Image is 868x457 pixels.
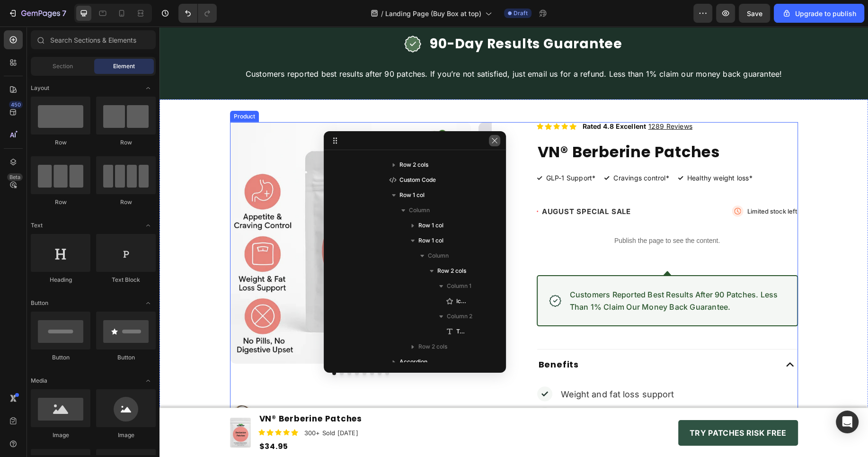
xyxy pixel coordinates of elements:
span: Toggle open [141,373,156,388]
p: “I’ve been using the Berberine patches for about 11 weeks. I’m waking up with more energy, and my... [103,380,331,414]
p: Limited stock left [588,182,638,188]
span: Row 1 col [418,221,443,230]
div: Open Intercom Messenger [836,411,859,433]
div: 450 [9,101,23,108]
p: Customers Reported Best Results After 90 Patches. Less Than 1% Claim Our Money Back Guarantee. [410,262,625,287]
div: Upgrade to publish [782,9,856,18]
button: Dot [218,345,222,349]
span: Column [409,206,430,215]
span: Custom Code [399,175,436,185]
div: Beta [7,173,23,181]
span: Accordion [399,357,427,367]
u: 1289 Reviews [489,96,533,104]
p: Healthy weight loss* [528,147,593,156]
span: Icon [456,296,466,306]
button: Dot [203,345,207,349]
div: Row [96,198,156,206]
span: Section [53,62,73,71]
p: Publish the page to see the content. [377,209,638,219]
span: Toggle open [141,296,156,311]
button: Dot [180,345,184,349]
p: AUGUST SPECIAL SALE [382,181,471,188]
span: Toggle open [141,81,156,96]
h2: 90-Day Results Guarantee [269,9,464,26]
button: Dot [188,345,192,349]
span: Text [31,221,43,230]
span: Column 2 [447,312,472,321]
span: Element [113,62,135,71]
p: TRY PATCHES RISK FREE [530,402,627,411]
div: Heading [31,276,90,284]
button: Upgrade to publish [774,4,864,23]
p: Benefits [379,332,419,344]
a: TRY PATCHES RISK FREE [519,394,638,419]
p: Weight and fat loss support [401,361,515,374]
span: Toggle open [141,218,156,233]
span: Button [31,299,48,307]
span: Column [428,251,449,260]
span: Row 1 col [399,190,425,200]
div: Row [31,198,90,206]
span: Row 2 cols [437,266,466,276]
img: gempages_577616923693416976-38ebe9e5-0ca1-4253-9711-2989b6ab877d.webp [71,379,94,403]
div: Undo/Redo [178,4,217,23]
button: Dot [211,345,214,349]
div: Button [96,353,156,362]
span: Draft [514,9,528,18]
p: 7 [62,8,66,19]
button: 7 [4,4,71,23]
iframe: Design area [159,27,868,457]
span: Landing Page (Buy Box at top) [385,9,481,18]
span: Row 1 col [418,236,443,245]
span: Media [31,376,47,385]
div: Image [96,431,156,439]
span: Save [747,9,762,18]
input: Search Sections & Elements [31,30,156,49]
p: Customers reported best results after 90 patches. If you’re not satisfied, just email us for a re... [71,42,638,53]
h1: VN® Berberine Patches [377,116,638,135]
div: Row [31,138,90,147]
p: GLP-1 Support* [387,147,436,156]
button: Dot [195,345,199,349]
span: Row 2 cols [418,342,447,351]
div: Text Block [96,276,156,284]
span: Column 1 [447,281,471,291]
button: Carousel Next Arrow [305,203,332,230]
div: Product [72,86,97,94]
img: gempages_577616923693416976-c1a6f219-00fa-4a7b-ad20-dcc62abbb4f6.svg [573,179,584,190]
button: Dot [226,345,230,349]
span: Row 2 cols [399,160,428,170]
div: Button [31,353,90,362]
span: / [381,9,383,18]
div: Row [96,138,156,147]
span: Layout [31,84,49,92]
strong: Rated 4.8 Excellent [423,96,487,104]
img: gempages_577616923693416976-b15abe5c-b35d-4751-adcd-072f11faed6d.webp [71,96,312,337]
p: Cravings control* [454,147,509,156]
span: Text Block [456,327,466,336]
button: Save [739,4,770,23]
img: gempages_577616923693416976-4e754949-e09c-4511-b973-84d6af53cc7f.svg [377,184,379,186]
button: Dot [173,345,177,349]
div: Image [31,431,90,439]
